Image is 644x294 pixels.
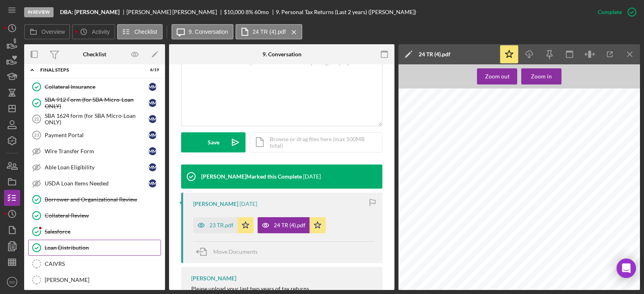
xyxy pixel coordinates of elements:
[181,132,246,152] button: Save
[45,277,161,283] div: [PERSON_NAME]
[34,133,39,138] tspan: 23
[617,259,636,278] div: Open Intercom Messenger
[60,9,120,15] b: DBA: [PERSON_NAME]
[28,240,161,256] a: Loan Distribution
[134,29,157,35] label: Checklist
[28,111,161,127] a: 22SBA 1624 form (for SBA Micro-Loan ONLY)MM
[598,4,622,20] div: Complete
[193,201,238,207] div: [PERSON_NAME]
[531,68,552,84] div: Zoom in
[303,173,321,180] time: 2025-10-09 16:49
[24,24,70,39] button: Overview
[28,272,161,288] a: [PERSON_NAME]
[28,208,161,224] a: Collateral Review
[149,147,157,155] div: M M
[419,51,450,58] div: 24 TR (4).pdf
[45,261,161,267] div: CAIVRS
[213,248,258,255] span: Move Documents
[45,97,149,109] div: SBA 912 Form (for SBA Micro-Loan ONLY)
[45,228,161,235] div: Salesforce
[201,173,302,180] div: [PERSON_NAME] Marked this Complete
[224,8,244,15] span: $10,000
[45,245,161,251] div: Loan Distribution
[485,68,510,84] div: Zoom out
[28,159,161,175] a: Able Loan EligibilityMM
[590,4,640,20] button: Complete
[28,191,161,208] a: Borrower and Organizational Review
[83,51,106,58] div: Checklist
[34,117,39,121] tspan: 22
[235,24,302,39] button: 24 TR (4).pdf
[45,84,149,90] div: Collateral Insurance
[171,24,233,39] button: 9. Conversation
[191,275,236,282] div: [PERSON_NAME]
[45,164,149,171] div: Able Loan Eligibility
[40,68,139,72] div: FINAL STEPS
[28,127,161,143] a: 23Payment PortalMM
[28,143,161,159] a: Wire Transfer FormMM
[193,217,254,233] button: 23 TR.pdf
[521,68,561,84] button: Zoom in
[117,24,163,39] button: Checklist
[28,95,161,111] a: SBA 912 Form (for SBA Micro-Loan ONLY)MM
[45,132,149,138] div: Payment Portal
[477,68,517,84] button: Zoom out
[149,163,157,171] div: M M
[45,212,161,219] div: Collateral Review
[28,224,161,240] a: Salesforce
[254,9,269,15] div: 60 mo
[144,68,159,72] div: 6 / 19
[45,113,149,125] div: SBA 1624 form (for SBA Micro-Loan ONLY)
[149,179,157,187] div: M M
[28,79,161,95] a: Collateral InsuranceMM
[149,83,157,91] div: M M
[126,9,224,15] div: [PERSON_NAME] [PERSON_NAME]
[9,280,15,284] text: SO
[191,286,310,292] div: Please upload your last two years of tax returns.
[28,175,161,191] a: USDA Loan Items NeededMM
[45,196,161,203] div: Borrower and Organizational Review
[149,115,157,123] div: M M
[28,256,161,272] a: CAIVRS
[276,9,416,15] div: 9. Personal Tax Returns (Last 2 years) ([PERSON_NAME])
[92,29,109,35] label: Activity
[209,222,233,228] div: 23 TR.pdf
[253,29,286,35] label: 24 TR (4).pdf
[246,9,253,15] div: 8 %
[45,148,149,154] div: Wire Transfer Form
[24,7,54,17] div: In Review
[149,131,157,139] div: M M
[41,29,65,35] label: Overview
[45,180,149,187] div: USDA Loan Items Needed
[208,132,219,152] div: Save
[149,99,157,107] div: M M
[239,201,257,207] time: 2025-10-09 16:49
[262,51,301,58] div: 9. Conversation
[258,217,326,233] button: 24 TR (4).pdf
[4,274,20,290] button: SO
[274,222,305,228] div: 24 TR (4).pdf
[189,29,228,35] label: 9. Conversation
[193,242,266,262] button: Move Documents
[72,24,115,39] button: Activity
